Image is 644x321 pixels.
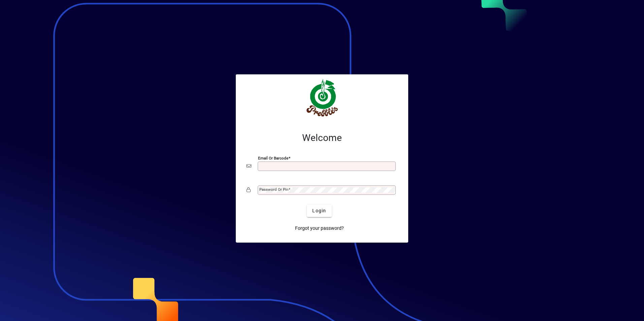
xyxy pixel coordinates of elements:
button: Login [307,205,331,217]
a: Forgot your password? [292,222,347,235]
h2: Welcome [247,132,397,144]
mat-label: Email or Barcode [258,155,288,160]
mat-label: Password or Pin [259,187,288,192]
span: Forgot your password? [295,225,344,232]
span: Login [312,207,326,214]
